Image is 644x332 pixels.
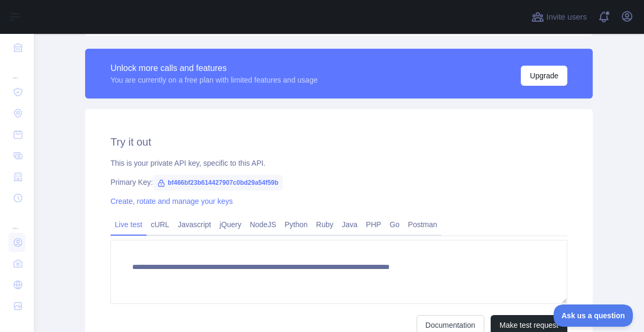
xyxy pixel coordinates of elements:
h2: Try it out [111,134,567,149]
a: PHP [362,216,385,233]
a: jQuery [215,216,245,233]
a: Java [338,216,362,233]
a: Javascript [173,216,215,233]
div: This is your private API key, specific to this API. [111,158,567,168]
div: ... [8,210,25,231]
button: Invite users [529,8,589,25]
a: Ruby [312,216,338,233]
a: Python [280,216,312,233]
a: Go [385,216,404,233]
iframe: Toggle Customer Support [554,304,633,327]
span: bf466bf23b614427907c0bd29a54f59b [153,175,282,191]
a: Live test [111,216,146,233]
div: Unlock more calls and features [111,62,318,75]
a: Create, rotate and manage your keys [111,197,233,205]
div: ... [8,59,25,80]
div: Primary Key: [111,177,567,187]
a: cURL [146,216,173,233]
button: Upgrade [521,66,567,86]
a: Postman [404,216,441,233]
a: NodeJS [245,216,280,233]
div: You are currently on a free plan with limited features and usage [111,75,318,85]
span: Invite users [546,11,587,23]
